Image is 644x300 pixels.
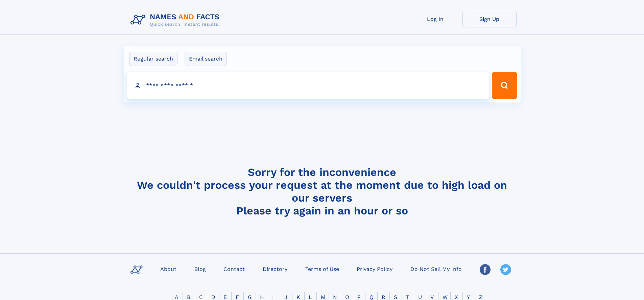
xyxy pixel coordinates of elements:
h4: Sorry for the inconvenience We couldn't process your request at the moment due to high load on ou... [128,166,517,217]
a: Blog [192,264,209,274]
input: search input [127,72,489,99]
button: Search Button [492,72,517,99]
a: About [158,264,179,274]
a: Terms of Use [303,264,342,274]
label: Email search [185,52,227,66]
img: Facebook [480,264,491,275]
a: Privacy Policy [354,264,395,274]
img: Twitter [500,264,511,275]
a: Directory [260,264,290,274]
a: Sign Up [462,11,517,27]
a: Log In [408,11,462,27]
a: Contact [221,264,247,274]
label: Regular search [129,52,177,66]
img: Logo Names and Facts [128,11,225,29]
a: Do Not Sell My Info [408,264,464,274]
